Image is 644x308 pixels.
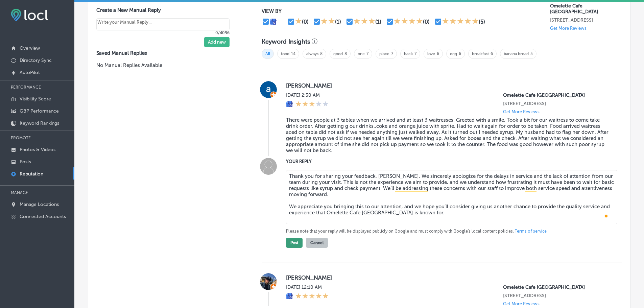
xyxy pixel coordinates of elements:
div: (0) [423,19,430,25]
a: 7 [366,51,368,56]
label: Create a New Manual Reply [96,7,230,13]
div: 4 Stars [394,18,423,26]
a: good [333,51,343,56]
a: 8 [320,51,323,56]
p: Omelette Cafe Skye Canyon [550,3,622,15]
button: Cancel [306,238,328,248]
p: Get More Reviews [503,301,540,306]
div: (1) [335,19,341,25]
p: 9670 West Skye Canyon Park Drive Suite 150 [503,101,611,106]
p: 0/4096 [96,30,230,35]
p: Directory Sync [20,57,52,63]
p: Omelette Cafe Skye Canyon [503,284,611,290]
a: 7 [391,51,393,56]
a: 6 [491,51,493,56]
a: 5 [530,51,533,56]
a: love [427,51,435,56]
img: Image [260,158,277,175]
label: [DATE] 12:10 AM [286,284,329,290]
h3: Keyword Insights [262,38,310,45]
img: fda3e92497d09a02dc62c9cd864e3231.png [11,9,48,21]
div: (0) [302,19,309,25]
div: 5 Stars [442,18,479,26]
label: YOUR REPLY [286,159,611,164]
a: egg [450,51,457,56]
a: 8 [344,51,347,56]
p: Keyword Rankings [20,120,59,126]
p: Visibility Score [20,96,51,102]
label: Saved Manual Replies [96,50,240,56]
p: Posts [20,159,31,165]
a: back [404,51,413,56]
div: 1 Star [295,18,302,26]
p: No Manual Replies Available [96,62,240,69]
button: Post [286,238,303,248]
a: breakfast [472,51,489,56]
label: [DATE] 2:30 AM [286,92,329,98]
blockquote: There were people at 3 tables when we arrived and at least 3 waitresses. Greeted with a smile. To... [286,117,611,153]
p: Manage Locations [20,202,59,207]
p: GBP Performance [20,108,59,114]
p: Connected Accounts [20,214,66,219]
p: VIEW BY [262,8,550,14]
a: place [379,51,389,56]
p: Reputation [20,171,43,177]
p: 9670 West Skye Canyon Park Drive Suite 150 Las Vegas, NV 89166, US [550,17,622,23]
a: banana bread [504,51,529,56]
div: (1) [375,19,381,25]
p: Photos & Videos [20,147,55,152]
div: 3 Stars [354,18,375,26]
a: 7 [414,51,416,56]
div: 2 Stars [321,18,335,26]
div: (5) [479,19,485,25]
p: Get More Reviews [550,26,587,31]
a: one [358,51,365,56]
p: Get More Reviews [503,109,540,114]
a: food [281,51,289,56]
label: [PERSON_NAME] [286,274,611,281]
textarea: Create your Quick Reply [96,18,230,30]
div: 5 Stars [295,293,329,300]
a: 14 [291,51,295,56]
a: 6 [437,51,439,56]
button: Add new [204,37,230,47]
label: [PERSON_NAME] [286,82,611,89]
a: Terms of service [515,228,547,234]
a: always [306,51,318,56]
a: 6 [459,51,461,56]
p: AutoPilot [20,70,40,75]
span: All [262,49,274,59]
div: 3 Stars [295,101,329,108]
p: Please note that your reply will be displayed publicly on Google and must comply with Google's lo... [286,228,611,234]
p: Overview [20,45,40,51]
p: 9670 West Skye Canyon Park Drive Suite 150 [503,293,611,299]
p: Omelette Cafe Skye Canyon [503,92,611,98]
textarea: To enrich screen reader interactions, please activate Accessibility in Grammarly extension settings [286,170,617,224]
